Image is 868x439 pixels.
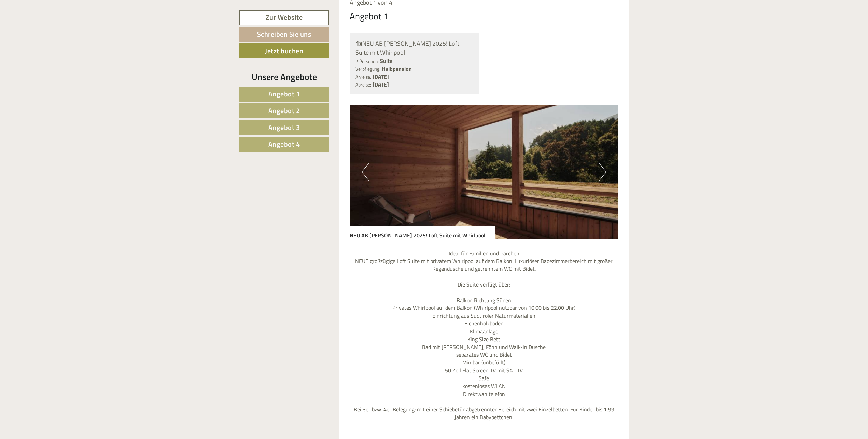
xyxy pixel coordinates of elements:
[382,65,412,73] b: Halbpension
[355,81,371,88] small: Abreise:
[239,27,329,42] a: Schreiben Sie uns
[239,70,329,83] div: Unsere Angebote
[373,72,389,81] b: [DATE]
[268,105,300,116] span: Angebot 2
[599,163,606,181] button: Next
[373,80,389,89] b: [DATE]
[350,10,389,23] div: Angebot 1
[355,58,379,65] small: 2 Personen:
[362,163,369,181] button: Previous
[239,43,329,58] a: Jetzt buchen
[268,139,300,149] span: Angebot 4
[355,74,371,80] small: Anreise:
[380,57,392,65] b: Suite
[350,105,619,239] img: image
[239,10,329,25] a: Zur Website
[268,89,300,99] span: Angebot 1
[350,226,495,239] div: NEU AB [PERSON_NAME] 2025! Loft Suite mit Whirlpool
[268,122,300,133] span: Angebot 3
[355,38,362,49] b: 1x
[355,39,473,57] div: NEU AB [PERSON_NAME] 2025! Loft Suite mit Whirlpool
[355,66,380,72] small: Verpflegung:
